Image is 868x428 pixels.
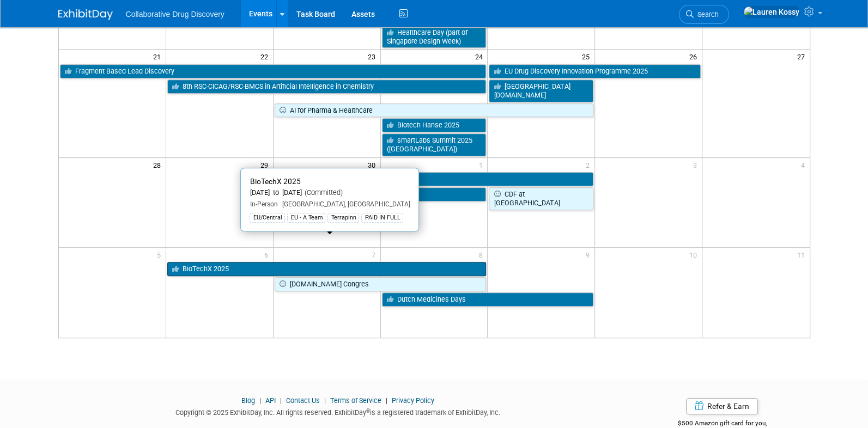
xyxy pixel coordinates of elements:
[382,118,487,132] a: Biotech Hanse 2025
[581,50,594,63] span: 25
[277,200,410,208] span: [GEOGRAPHIC_DATA], [GEOGRAPHIC_DATA]
[275,103,594,118] a: AI for Pharma & Healthcare
[382,133,487,156] a: smartLabs Summit 2025 ([GEOGRAPHIC_DATA])
[58,405,618,418] div: Copyright © 2025 ExhibitDay, Inc. All rights reserved. ExhibitDay is a registered trademark of Ex...
[796,248,810,261] span: 11
[361,213,403,223] div: PAID IN FULL
[367,158,380,172] span: 30
[257,396,264,405] span: |
[477,158,487,172] span: 1
[474,50,487,63] span: 24
[585,158,594,172] span: 2
[383,396,390,405] span: |
[330,396,381,405] a: Terms of Service
[694,10,719,19] span: Search
[167,262,487,276] a: BioTechX 2025
[58,9,113,20] img: ExhibitDay
[489,64,701,78] a: EU Drug Discovery Innovation Programme 2025
[382,292,594,307] a: Dutch Medicines Days
[277,396,284,405] span: |
[392,396,434,405] a: Privacy Policy
[800,158,810,172] span: 4
[286,396,320,405] a: Contact Us
[743,6,800,18] img: Lauren Kossy
[250,213,285,223] div: EU/Central
[275,277,487,291] a: [DOMAIN_NAME] Congres
[367,50,380,63] span: 23
[263,248,273,261] span: 6
[250,177,300,186] span: BioTechX 2025
[327,213,359,223] div: Terrapinn
[259,158,273,172] span: 29
[156,248,166,261] span: 5
[692,158,702,172] span: 3
[321,396,329,405] span: |
[259,50,273,63] span: 22
[796,50,810,63] span: 27
[477,248,487,261] span: 8
[366,408,370,414] sup: ®
[688,248,702,261] span: 10
[489,187,593,210] a: CDF at [GEOGRAPHIC_DATA]
[250,188,410,198] div: [DATE] to [DATE]
[167,80,487,94] a: 8th RSC-CICAG/RSC-BMCS in Artificial Intelligence in Chemistry
[60,64,487,78] a: Fragment Based Lead Discovery
[382,26,487,48] a: Healthcare Day (part of Singapore Design Week)
[275,172,594,186] a: Festival of Biologics
[265,396,276,405] a: API
[287,213,325,223] div: EU - A Team
[371,248,380,261] span: 7
[126,10,224,19] span: Collaborative Drug Discovery
[152,50,166,63] span: 21
[241,396,255,405] a: Blog
[152,158,166,172] span: 28
[250,200,277,208] span: In-Person
[679,5,729,24] a: Search
[688,50,702,63] span: 26
[301,188,342,197] span: (Committed)
[686,398,758,414] a: Refer & Earn
[585,248,594,261] span: 9
[489,80,593,102] a: [GEOGRAPHIC_DATA][DOMAIN_NAME]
